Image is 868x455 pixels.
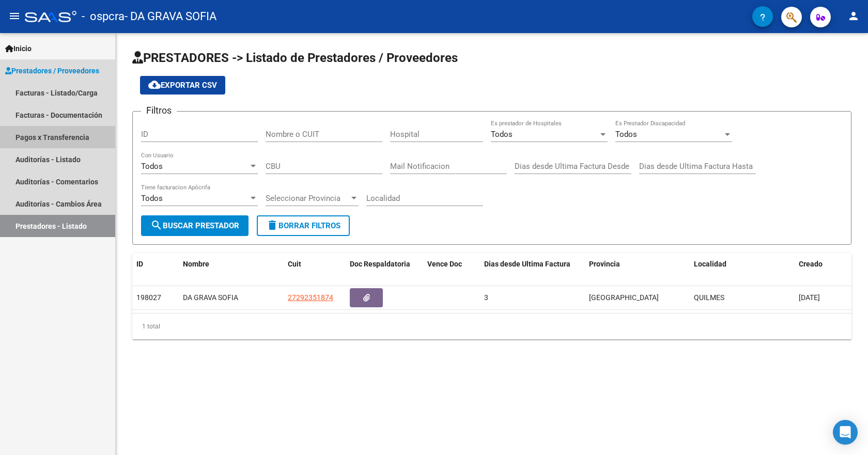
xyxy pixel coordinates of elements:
datatable-header-cell: Provincia [585,253,690,275]
button: Buscar Prestador [141,215,249,236]
div: 1 total [132,313,851,339]
mat-icon: cloud_download [148,79,161,91]
span: Borrar Filtros [266,221,340,230]
span: - ospcra [82,5,125,28]
span: Exportar CSV [148,81,217,90]
span: 198027 [136,293,161,302]
div: DA GRAVA SOFIA [183,292,280,304]
span: - DA GRAVA SOFIA [125,5,216,28]
span: Inicio [5,43,32,54]
span: [GEOGRAPHIC_DATA] [589,293,659,302]
datatable-header-cell: Doc Respaldatoria [346,253,423,275]
span: Todos [141,194,163,203]
mat-icon: menu [8,10,21,22]
span: 27292351874 [288,293,333,302]
datatable-header-cell: Localidad [690,253,795,275]
span: Todos [615,130,637,139]
datatable-header-cell: Creado [795,253,851,275]
datatable-header-cell: Cuit [284,253,346,275]
mat-icon: delete [266,219,278,231]
span: Prestadores / Proveedores [5,65,99,76]
span: Todos [141,162,163,171]
span: Todos [491,130,513,139]
span: Doc Respaldatoria [350,260,410,268]
button: Exportar CSV [140,76,225,95]
div: Open Intercom Messenger [833,420,858,445]
span: Cuit [288,260,301,268]
span: [DATE] [799,293,820,302]
datatable-header-cell: Vence Doc [423,253,480,275]
span: Creado [799,260,823,268]
span: 3 [484,293,488,302]
h3: Filtros [141,103,177,118]
span: ID [136,260,143,268]
span: Seleccionar Provincia [266,194,349,203]
span: QUILMES [694,293,724,302]
datatable-header-cell: ID [132,253,179,275]
span: Provincia [589,260,620,268]
span: Vence Doc [427,260,462,268]
datatable-header-cell: Dias desde Ultima Factura [480,253,585,275]
datatable-header-cell: Nombre [179,253,284,275]
span: Dias desde Ultima Factura [484,260,570,268]
mat-icon: person [847,10,860,22]
span: Nombre [183,260,209,268]
button: Borrar Filtros [257,215,350,236]
span: Localidad [694,260,726,268]
span: PRESTADORES -> Listado de Prestadores / Proveedores [132,51,458,65]
span: Buscar Prestador [150,221,239,230]
mat-icon: search [150,219,163,231]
